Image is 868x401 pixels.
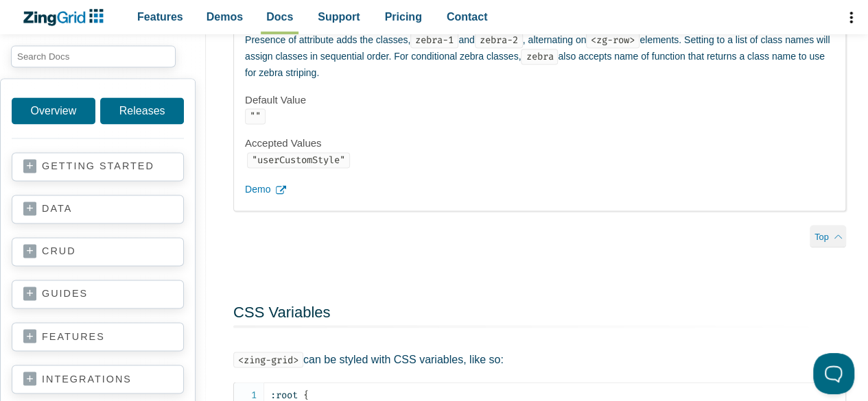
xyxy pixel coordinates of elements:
h4: Accepted Values [245,136,834,150]
code: "userCustomStyle" [247,152,350,168]
code: <zg-row> [586,32,640,48]
span: Features [137,8,183,26]
code: zebra [521,49,558,64]
a: crud [23,245,172,258]
a: guides [23,287,172,301]
p: Presence of attribute adds the classes, and , alternating on elements. Setting to a list of class... [245,32,834,81]
span: { [303,389,309,400]
a: data [23,202,172,216]
code: <zing-grid> [233,352,303,367]
a: Overview [12,97,95,124]
code: "" [245,108,266,124]
span: Contact [447,8,488,26]
code: zebra-1 [410,32,458,48]
a: features [23,330,172,343]
a: getting started [23,160,172,173]
span: :root [270,389,298,400]
code: zebra-2 [475,32,523,48]
p: can be styled with CSS variables, like so: [233,350,846,368]
a: Releases [100,97,184,124]
span: Support [318,8,360,26]
a: Demo [245,182,834,198]
a: CSS Variables [233,303,330,320]
span: Demo [245,182,270,198]
h4: Default Value [245,93,834,107]
iframe: Toggle Customer Support [813,353,854,394]
span: Docs [266,8,293,26]
span: Demos [207,8,243,26]
a: ZingChart Logo. Click to return to the homepage [22,9,110,26]
span: Pricing [385,8,422,26]
input: search input [11,45,176,67]
a: integrations [23,372,172,386]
